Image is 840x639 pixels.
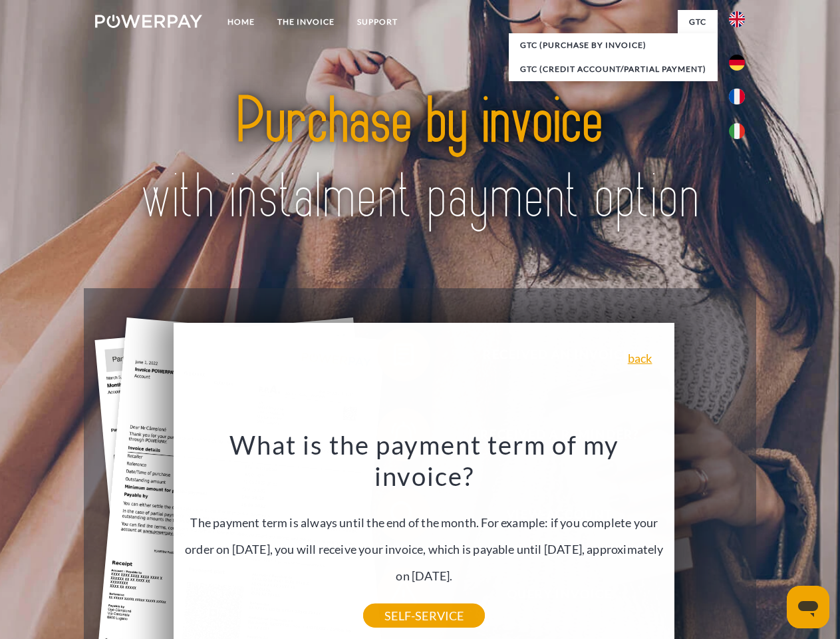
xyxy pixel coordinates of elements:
[182,429,667,616] div: The payment term is always until the end of the month. For example: if you complete your order on...
[216,10,266,34] a: Home
[729,89,745,105] img: fr
[678,10,718,34] a: GTC
[266,10,346,34] a: THE INVOICE
[127,64,713,255] img: title-powerpay_en.svg
[787,586,829,628] iframe: Button to launch messaging window
[729,123,745,139] img: it
[729,11,745,27] img: en
[182,429,667,493] h3: What is the payment term of my invoice?
[628,352,652,364] a: back
[509,57,718,81] a: GTC (Credit account/partial payment)
[363,604,485,628] a: SELF-SERVICE
[509,33,718,57] a: GTC (Purchase by invoice)
[729,55,745,71] img: de
[346,10,409,34] a: Support
[95,15,202,28] img: logo-powerpay-white.svg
